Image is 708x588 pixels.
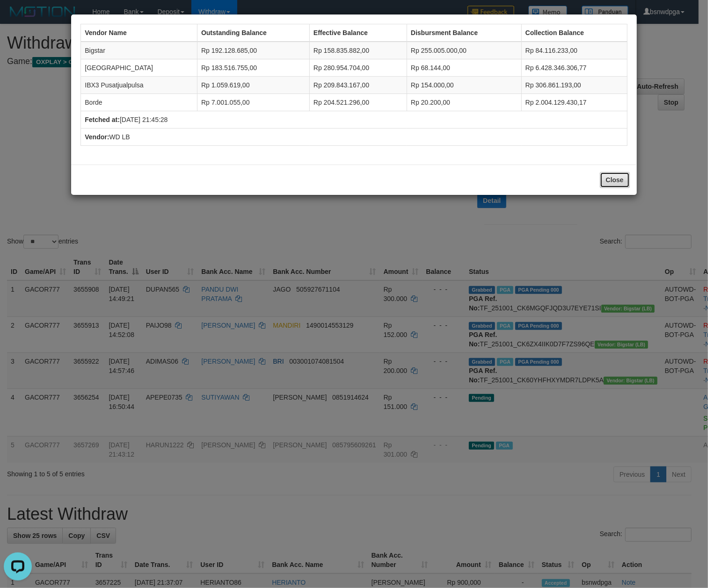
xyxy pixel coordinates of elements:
td: Rp 192.128.685,00 [197,42,310,59]
td: Rp 2.004.129.430,17 [521,94,627,111]
b: Vendor: [85,133,109,141]
td: Rp 1.059.619,00 [197,77,310,94]
button: Close [600,172,630,188]
td: Rp 306.861.193,00 [521,77,627,94]
td: Rp 280.954.704,00 [309,59,407,77]
td: Borde [81,94,197,111]
td: [DATE] 21:45:28 [81,111,627,129]
td: Rp 20.200,00 [407,94,522,111]
th: Outstanding Balance [197,24,310,42]
th: Collection Balance [521,24,627,42]
td: Rp 255.005.000,00 [407,42,522,59]
td: [GEOGRAPHIC_DATA] [81,59,197,77]
td: Rp 204.521.296,00 [309,94,407,111]
td: Rp 158.835.882,00 [309,42,407,59]
td: Rp 209.843.167,00 [309,77,407,94]
td: Rp 154.000,00 [407,77,522,94]
td: Rp 84.116.233,00 [521,42,627,59]
td: Rp 183.516.755,00 [197,59,310,77]
td: Rp 68.144,00 [407,59,522,77]
b: Fetched at: [85,116,120,123]
td: WD LB [81,129,627,146]
td: Bigstar [81,42,197,59]
th: Vendor Name [81,24,197,42]
th: Effective Balance [309,24,407,42]
th: Disbursment Balance [407,24,522,42]
td: Rp 7.001.055,00 [197,94,310,111]
td: Rp 6.428.346.306,77 [521,59,627,77]
td: IBX3 Pusatjualpulsa [81,77,197,94]
button: Open LiveChat chat widget [4,4,32,32]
